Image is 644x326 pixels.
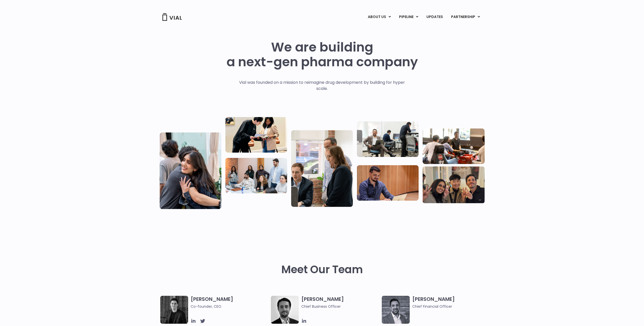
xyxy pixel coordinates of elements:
[162,13,182,21] img: Vial Logo
[395,13,422,21] a: PIPELINEMenu Toggle
[281,264,363,276] h2: Meet Our Team
[423,128,484,164] img: Group of people playing whirlyball
[225,158,287,193] img: Eight people standing and sitting in an office
[225,117,287,153] img: Two people looking at a paper talking.
[357,121,419,157] img: Three people working in an office
[301,304,379,309] span: Chief Business Officer
[447,13,484,21] a: PARTNERSHIPMenu Toggle
[160,296,188,324] img: A black and white photo of a man in a suit attending a Summit.
[271,296,299,324] img: A black and white photo of a man in a suit holding a vial.
[301,296,379,309] h3: [PERSON_NAME]
[291,130,353,207] img: Group of three people standing around a computer looking at the screen
[382,296,410,324] img: Headshot of smiling man named Samir
[226,40,418,69] h1: We are building a next-gen pharma company
[423,166,484,203] img: Group of 3 people smiling holding up the peace sign
[412,296,490,309] h3: [PERSON_NAME]
[412,304,490,309] span: Chief Financial Officer
[234,79,410,92] p: Vial was founded on a mission to reimagine drug development by building for hyper scale.
[422,13,447,21] a: UPDATES
[191,296,269,309] h3: [PERSON_NAME]
[364,13,395,21] a: ABOUT USMenu Toggle
[357,165,419,201] img: Man working at a computer
[191,304,269,309] span: Co-founder, CEO
[160,132,221,209] img: Vial Life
